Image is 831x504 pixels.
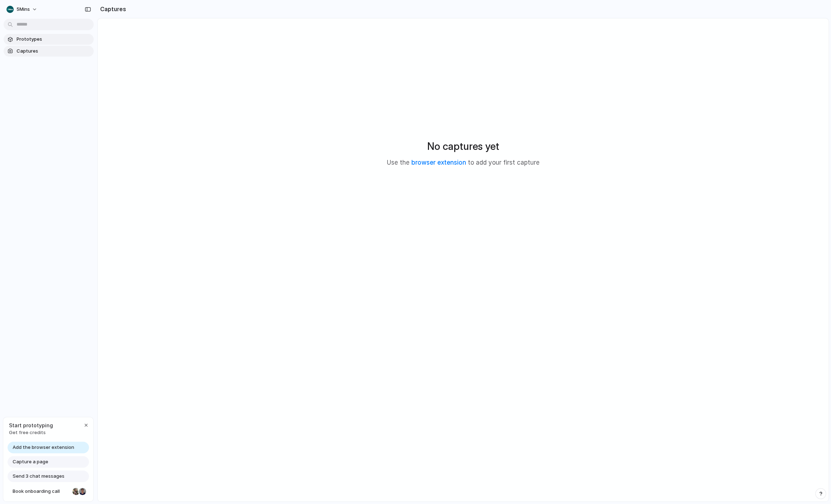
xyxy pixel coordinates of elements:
p: Use the to add your first capture [387,158,540,168]
span: Add the browser extension [13,444,74,451]
a: Add the browser extension [8,442,89,453]
h2: No captures yet [427,139,499,154]
a: Prototypes [4,34,94,45]
a: browser extension [411,159,466,166]
span: 5Mins [17,6,30,13]
a: Book onboarding call [8,486,89,497]
button: 5Mins [4,4,41,15]
a: Captures [4,46,94,57]
span: Book onboarding call [13,488,70,495]
span: Start prototyping [9,422,53,429]
span: Capture a page [13,458,48,465]
span: Prototypes [17,36,91,43]
div: Nicole Kubica [72,487,80,496]
span: Send 3 chat messages [13,473,64,480]
h2: Captures [97,5,126,13]
div: Christian Iacullo [78,487,87,496]
span: Get free credits [9,429,53,436]
span: Captures [17,48,91,55]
